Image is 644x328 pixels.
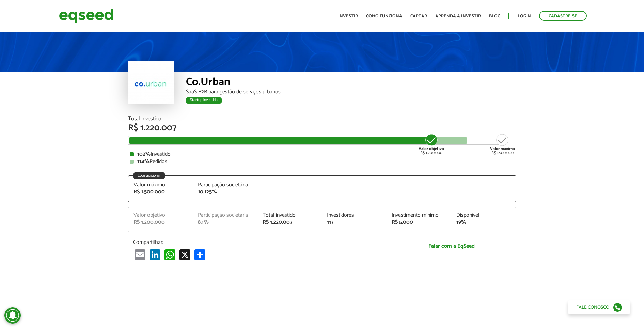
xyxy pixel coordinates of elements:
div: Co.Urban [186,77,516,89]
div: R$ 1.220.007 [128,124,516,132]
div: Total investido [263,213,317,218]
strong: Valor máximo [490,145,515,152]
div: Startup investida [186,97,222,104]
div: 8,1% [198,220,252,225]
div: Lote adicional [133,172,165,179]
div: 10,125% [198,189,252,195]
div: Participação societária [198,213,252,218]
p: Compartilhar: [133,239,382,246]
div: R$ 1.500.000 [490,133,515,155]
div: Investidores [327,213,381,218]
a: Captar [410,14,427,18]
div: Investimento mínimo [392,213,446,218]
div: R$ 1.220.007 [263,220,317,225]
div: Pedidos [130,159,515,165]
a: Investir [338,14,358,18]
strong: 102% [137,150,151,159]
a: Compartilhar [193,249,207,260]
a: Fale conosco [568,300,630,314]
a: Falar com a EqSeed [392,239,511,253]
a: Cadastre-se [539,11,587,21]
div: 117 [327,220,381,225]
a: Aprenda a investir [435,14,481,18]
a: X [178,249,192,260]
div: R$ 1.500.000 [133,189,188,195]
div: Total Investido [128,116,516,122]
img: EqSeed [59,7,113,25]
div: R$ 1.200.000 [133,220,188,225]
div: Disponível [456,213,511,218]
a: Como funciona [366,14,402,18]
strong: Valor objetivo [419,145,444,152]
div: R$ 1.200.000 [419,133,444,155]
a: Email [133,249,147,260]
a: Blog [489,14,500,18]
div: Investido [130,152,515,157]
div: R$ 5.000 [392,220,446,225]
div: Participação societária [198,182,252,188]
strong: 114% [137,157,150,166]
div: SaaS B2B para gestão de serviços urbanos [186,89,516,95]
div: Valor objetivo [133,213,188,218]
a: WhatsApp [163,249,177,260]
div: 19% [456,220,511,225]
a: LinkedIn [148,249,162,260]
div: Valor máximo [133,182,188,188]
a: Login [518,14,531,18]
